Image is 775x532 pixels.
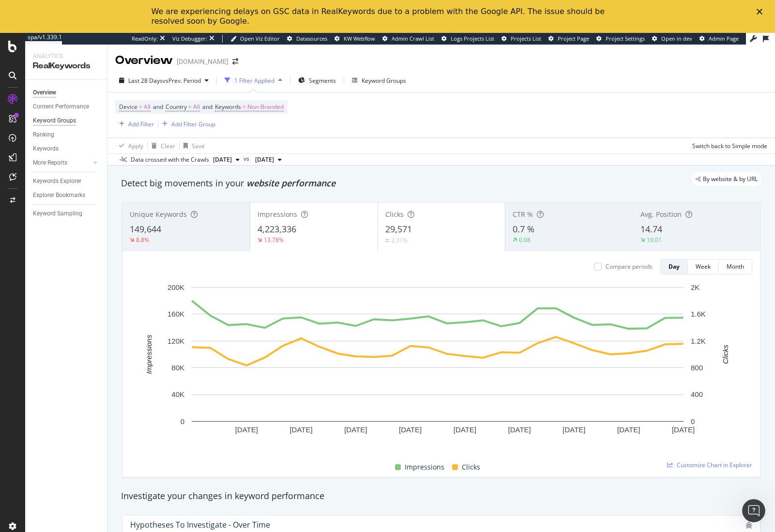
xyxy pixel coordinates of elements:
[128,120,154,128] div: Add Filter
[171,390,184,398] text: 40K
[33,190,85,200] div: Explorer Bookmarks
[202,103,213,111] span: and
[192,142,205,150] div: Save
[115,118,154,130] button: Add Filter
[33,158,67,168] div: More Reports
[33,209,100,219] a: Keyword Sampling
[669,262,680,271] div: Day
[691,337,706,345] text: 1.2K
[128,76,163,85] span: Last 28 Days
[727,262,744,271] div: Month
[385,210,404,219] span: Clicks
[385,239,389,242] img: Equal
[287,35,327,43] a: Datasources
[33,176,100,186] a: Keywords Explorer
[33,52,99,61] div: Analytics
[163,76,201,85] span: vs Prev. Period
[166,103,187,111] span: Country
[180,138,205,153] button: Save
[289,426,312,434] text: [DATE]
[677,461,752,469] span: Customize Chart in Explorer
[692,172,761,186] div: legacy label
[243,103,246,111] span: =
[385,223,412,235] span: 29,571
[391,236,408,244] div: 2.31%
[247,100,284,114] span: Non-Branded
[161,142,175,150] div: Clear
[167,283,184,291] text: 200K
[177,57,228,66] div: [DOMAIN_NAME]
[640,210,682,219] span: Avg. Position
[193,100,200,114] span: All
[667,461,752,469] a: Customize Chart in Explorer
[508,426,531,434] text: [DATE]
[215,103,241,111] span: Keywords
[294,73,340,88] button: Segments
[33,116,76,126] div: Keyword Groups
[33,176,81,186] div: Keywords Explorer
[399,426,422,434] text: [DATE]
[235,426,258,434] text: [DATE]
[167,337,184,345] text: 120K
[392,35,434,42] span: Admin Crawl List
[255,155,274,164] span: 2025 Sep. 7th
[513,223,534,235] span: 0.7 %
[382,35,434,43] a: Admin Crawl List
[691,417,695,426] text: 0
[115,138,143,153] button: Apply
[130,282,745,450] svg: A chart.
[757,9,766,15] div: Close
[519,236,531,244] div: 0.08
[362,76,406,85] div: Keyword Groups
[33,144,59,154] div: Keywords
[33,61,99,72] div: RealKeywords
[25,33,62,45] a: spa/v1.339.1
[167,310,184,318] text: 160K
[742,499,765,522] iframe: Intercom live chat
[132,35,158,43] div: ReadOnly:
[258,223,296,235] span: 4,223,336
[171,120,215,128] div: Add Filter Group
[617,426,640,434] text: [DATE]
[121,490,761,502] div: Investigate your changes in keyword performance
[251,154,286,166] button: [DATE]
[652,35,692,43] a: Open in dev
[691,310,706,318] text: 1.6K
[243,154,251,163] span: vs
[33,130,54,140] div: Ranking
[691,283,699,291] text: 2K
[688,259,719,274] button: Week
[131,155,209,164] div: Data crossed with the Crawls
[258,210,297,219] span: Impressions
[296,35,327,42] span: Datasources
[647,236,662,244] div: 10.01
[703,176,758,182] span: By website & by URL
[454,426,476,434] text: [DATE]
[691,364,703,372] text: 800
[230,35,280,43] a: Open Viz Editor
[153,103,163,111] span: and
[405,461,444,473] span: Impressions
[660,259,688,274] button: Day
[136,236,149,244] div: 8.8%
[721,344,729,364] text: Clicks
[209,154,243,166] button: [DATE]
[25,33,62,41] div: spa/v1.339.1
[441,35,494,43] a: Logs Projects List
[462,461,480,473] span: Clicks
[692,142,767,150] div: Switch back to Simple mode
[232,58,238,65] div: arrow-right-arrow-left
[696,262,711,271] div: Week
[33,209,82,219] div: Keyword Sampling
[562,426,585,434] text: [DATE]
[33,158,91,168] a: More Reports
[119,103,137,111] span: Device
[172,35,207,43] div: Viz Debugger:
[33,88,100,98] a: Overview
[719,259,752,274] button: Month
[188,103,192,111] span: =
[130,223,161,235] span: 149,644
[158,118,215,130] button: Add Filter Group
[33,190,100,200] a: Explorer Bookmarks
